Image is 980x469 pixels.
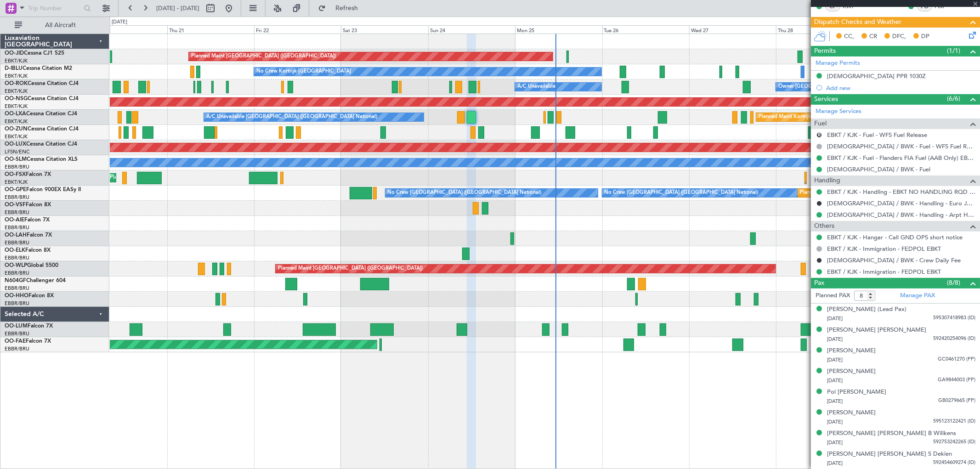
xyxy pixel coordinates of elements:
[814,119,827,129] span: Fuel
[110,171,217,185] div: Planned Maint Kortrijk-[GEOGRAPHIC_DATA]
[5,248,25,253] span: OO-ELK
[827,336,843,343] span: [DATE]
[5,248,51,253] a: OO-ELKFalcon 8X
[827,211,975,219] a: [DEMOGRAPHIC_DATA] / BWK - Handling - Arpt Hdlg LDSB / BWK
[256,65,351,79] div: No Crew Kortrijk-[GEOGRAPHIC_DATA]
[827,245,941,253] a: EBKT / KJK - Immigration - FEDPOL EBKT
[5,263,27,268] span: OO-WLP
[191,50,336,63] div: Planned Maint [GEOGRAPHIC_DATA] ([GEOGRAPHIC_DATA])
[5,330,29,337] a: EBBR/BRU
[759,110,866,124] div: Planned Maint Kortrijk-[GEOGRAPHIC_DATA]
[5,66,72,71] a: D-IBLUCessna Citation M2
[5,202,51,208] a: OO-VSFFalcon 8X
[827,367,876,376] div: [PERSON_NAME]
[605,186,759,200] div: No Crew [GEOGRAPHIC_DATA] ([GEOGRAPHIC_DATA] National)
[206,110,377,124] div: A/C Unavailable [GEOGRAPHIC_DATA] ([GEOGRAPHIC_DATA] National)
[827,305,906,314] div: [PERSON_NAME] (Lead Pax)
[827,188,975,196] a: EBKT / KJK - Handling - EBKT NO HANDLING RQD FOR CJ
[5,187,26,192] span: OO-GPE
[167,25,254,34] div: Thu 21
[938,376,975,384] span: GA9844003 (PP)
[28,1,81,15] input: Trip Number
[428,25,515,34] div: Sun 24
[827,165,930,173] a: [DEMOGRAPHIC_DATA] / BWK - Fuel
[5,254,29,261] a: EBBR/BRU
[816,291,850,300] label: Planned PAX
[388,186,542,200] div: No Crew [GEOGRAPHIC_DATA] ([GEOGRAPHIC_DATA] National)
[933,418,975,425] span: 595123122421 (ID)
[5,194,29,201] a: EBBR/BRU
[5,323,28,329] span: OO-LUM
[827,418,843,425] span: [DATE]
[5,118,28,125] a: EBKT/KJK
[827,439,843,446] span: [DATE]
[5,51,64,56] a: OO-JIDCessna CJ1 525
[5,133,28,140] a: EBKT/KJK
[827,388,886,397] div: Pol [PERSON_NAME]
[921,32,929,41] span: DP
[827,131,927,139] a: EBKT / KJK - Fuel - WFS Fuel Release
[947,278,960,288] span: (8/8)
[5,81,28,86] span: OO-ROK
[933,459,975,467] span: 592454609274 (ID)
[5,88,28,95] a: EBKT/KJK
[5,164,29,170] a: EBBR/BRU
[5,66,23,71] span: D-IBLU
[341,25,428,34] div: Sat 23
[827,154,975,162] a: EBKT / KJK - Fuel - Flanders FIA Fuel (AAB Only) EBKT / KJK
[5,239,29,246] a: EBBR/BRU
[112,18,127,26] div: [DATE]
[827,356,843,363] span: [DATE]
[816,132,822,138] button: R
[5,111,77,117] a: OO-LXACessna Citation CJ4
[827,377,843,384] span: [DATE]
[776,25,863,34] div: Thu 28
[5,224,29,231] a: EBBR/BRU
[900,291,935,300] a: Manage PAX
[5,172,51,177] a: OO-FSXFalcon 7X
[5,217,24,223] span: OO-AIE
[5,202,26,208] span: OO-VSF
[328,5,366,11] span: Refresh
[827,450,952,459] div: [PERSON_NAME] [PERSON_NAME] S Dekien
[5,293,54,299] a: OO-HHOFalcon 8X
[947,94,960,103] span: (6/6)
[5,300,29,307] a: EBBR/BRU
[816,107,861,116] a: Manage Services
[5,345,29,352] a: EBBR/BRU
[5,209,29,216] a: EBBR/BRU
[827,142,975,150] a: [DEMOGRAPHIC_DATA] / BWK - Fuel - WFS Fuel Release
[5,141,26,147] span: OO-LUX
[5,126,28,132] span: OO-ZUN
[814,175,840,186] span: Handling
[827,315,843,322] span: [DATE]
[814,17,901,28] span: Dispatch Checks and Weather
[892,32,906,41] span: DFC,
[5,278,66,283] a: N604GFChallenger 604
[814,221,834,232] span: Others
[5,141,77,147] a: OO-LUXCessna Citation CJ4
[5,96,79,102] a: OO-NSGCessna Citation CJ4
[827,429,956,438] div: [PERSON_NAME] [PERSON_NAME] B Wilikens
[515,25,602,34] div: Mon 25
[938,356,975,363] span: GC0461270 (PP)
[5,339,26,344] span: OO-FAE
[826,84,975,92] div: Add new
[827,398,843,405] span: [DATE]
[5,111,26,117] span: OO-LXA
[5,57,28,64] a: EBKT/KJK
[947,46,960,56] span: (1/1)
[814,94,838,105] span: Services
[827,72,926,80] div: [DEMOGRAPHIC_DATA] PPR 1030Z
[5,339,51,344] a: OO-FAEFalcon 7X
[5,263,58,268] a: OO-WLPGlobal 5500
[602,25,689,34] div: Tue 26
[10,18,100,33] button: All Aircraft
[933,335,975,343] span: 592420254096 (ID)
[778,80,902,94] div: Owner [GEOGRAPHIC_DATA]-[GEOGRAPHIC_DATA]
[5,232,52,238] a: OO-LAHFalcon 7X
[5,51,24,56] span: OO-JID
[5,232,27,238] span: OO-LAH
[5,285,29,292] a: EBBR/BRU
[827,408,876,418] div: [PERSON_NAME]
